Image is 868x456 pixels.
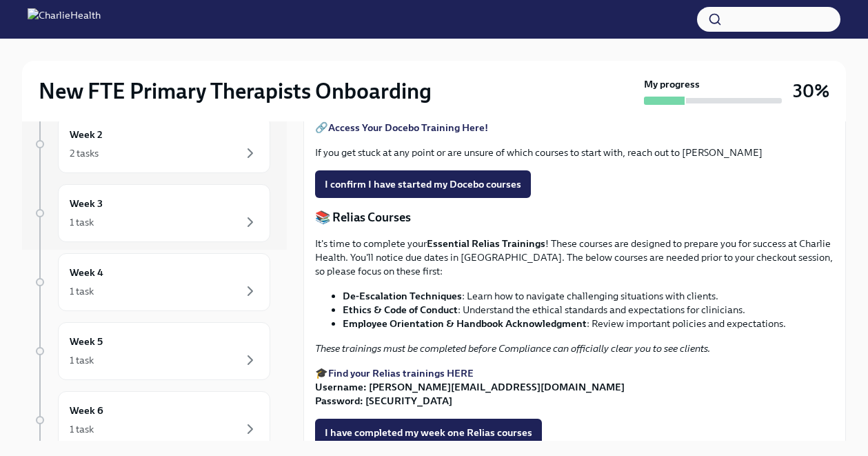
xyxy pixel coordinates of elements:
a: Access Your Docebo Training Here! [328,121,488,134]
h3: 30% [793,79,829,103]
h6: Week 2 [70,127,103,142]
div: 2 tasks [70,146,99,160]
span: I have completed my week one Relias courses [325,426,532,439]
a: Week 41 task [33,253,270,311]
span: I confirm I have started my Docebo courses [325,177,521,191]
h6: Week 5 [70,334,103,349]
p: 🔗 [315,121,834,135]
strong: Essential Relias Trainings [427,237,545,250]
li: : Review important policies and expectations. [343,317,834,330]
strong: My progress [644,77,700,91]
img: CharlieHealth [28,8,101,30]
strong: De-Escalation Techniques [343,290,462,302]
div: 1 task [70,422,94,436]
strong: Employee Orientation & Handbook Acknowledgment [343,317,587,330]
h2: New FTE Primary Therapists Onboarding [39,77,432,105]
a: Find your Relias trainings HERE [328,367,474,379]
h6: Week 6 [70,403,103,418]
h6: Week 3 [70,196,103,211]
h6: Week 4 [70,265,103,280]
a: Week 51 task [33,322,270,380]
div: 1 task [70,353,94,367]
em: These trainings must be completed before Compliance can officially clear you to see clients. [315,342,710,355]
p: It's time to complete your ! These courses are designed to prepare you for success at Charlie Hea... [315,237,834,278]
button: I have completed my week one Relias courses [315,419,542,446]
li: : Learn how to navigate challenging situations with clients. [343,289,834,303]
div: 1 task [70,215,94,229]
p: 🎓 [315,366,834,408]
a: Week 31 task [33,184,270,242]
div: 1 task [70,284,94,298]
li: : Understand the ethical standards and expectations for clinicians. [343,303,834,317]
p: If you get stuck at any point or are unsure of which courses to start with, reach out to [PERSON_... [315,146,834,159]
a: Week 61 task [33,391,270,449]
p: 📚 Relias Courses [315,209,834,226]
a: Week 22 tasks [33,115,270,173]
strong: Ethics & Code of Conduct [343,304,458,316]
strong: Username: [PERSON_NAME][EMAIL_ADDRESS][DOMAIN_NAME] Password: [SECURITY_DATA] [315,381,625,407]
button: I confirm I have started my Docebo courses [315,170,531,198]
